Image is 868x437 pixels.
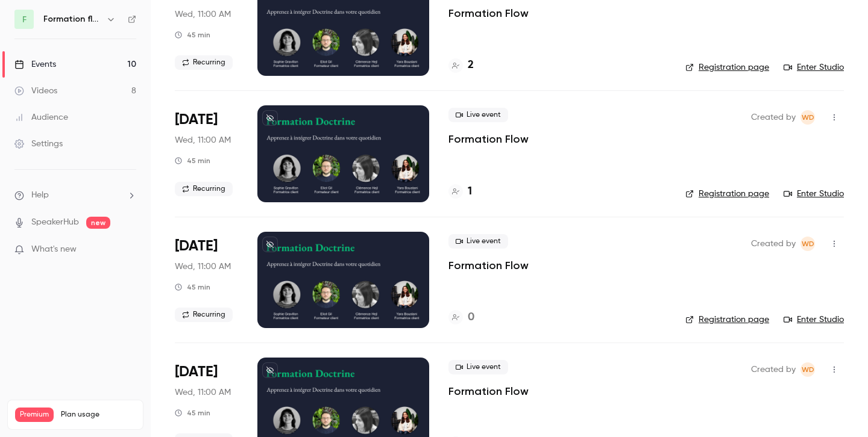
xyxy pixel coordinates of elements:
h4: 1 [468,184,472,200]
a: Registration page [685,61,769,73]
span: Premium [15,408,54,422]
span: WD [802,237,814,251]
span: WD [802,362,814,377]
span: F [22,13,27,26]
a: Formation Flow [448,6,529,20]
span: Created by [751,110,796,125]
span: What's new [31,243,77,256]
span: Plan usage [61,410,136,420]
span: Created by [751,362,796,377]
span: Webinar Doctrine [800,362,815,377]
span: Webinar Doctrine [800,237,815,251]
span: Live event [448,234,508,249]
div: 45 min [175,156,210,166]
li: help-dropdown-opener [14,189,136,202]
a: Registration page [685,188,769,200]
span: Help [31,189,49,202]
div: Videos [14,85,57,97]
div: Events [14,58,56,70]
a: 1 [448,184,472,200]
span: new [86,217,110,229]
h4: 0 [468,309,474,326]
span: Recurring [175,182,233,196]
span: Wed, 11:00 AM [175,261,231,273]
div: 45 min [175,408,210,418]
div: Audience [14,111,68,123]
div: 45 min [175,30,210,40]
h6: Formation flow [43,13,101,25]
span: Wed, 11:00 AM [175,386,231,398]
div: Settings [14,138,63,150]
span: Live event [448,360,508,374]
a: Enter Studio [784,314,844,326]
span: Wed, 11:00 AM [175,134,231,146]
span: WD [802,110,814,125]
span: Webinar Doctrine [800,110,815,125]
a: SpeakerHub [31,216,79,229]
a: 2 [448,57,474,73]
a: 0 [448,309,474,326]
a: Enter Studio [784,61,844,73]
span: [DATE] [175,237,218,256]
a: Registration page [685,314,769,326]
div: Sep 17 Wed, 11:00 AM (Europe/Paris) [175,105,238,202]
a: Formation Flow [448,258,529,273]
span: Created by [751,237,796,251]
span: Wed, 11:00 AM [175,8,231,20]
div: Sep 24 Wed, 11:00 AM (Europe/Paris) [175,232,238,328]
a: Formation Flow [448,384,529,398]
a: Enter Studio [784,188,844,200]
span: [DATE] [175,362,218,382]
a: Formation Flow [448,132,529,146]
div: 45 min [175,282,210,292]
span: Live event [448,108,508,122]
span: Recurring [175,55,233,70]
span: [DATE] [175,110,218,129]
h4: 2 [468,57,474,73]
span: Recurring [175,308,233,322]
iframe: Noticeable Trigger [122,244,136,255]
